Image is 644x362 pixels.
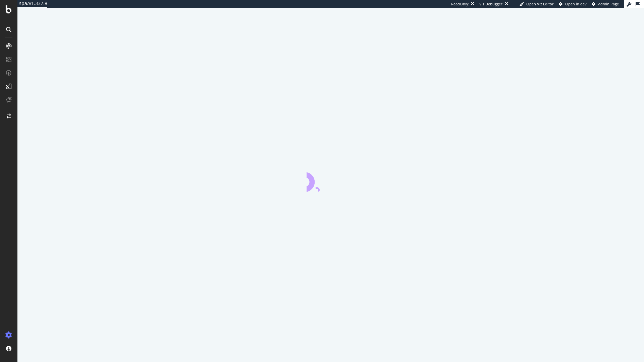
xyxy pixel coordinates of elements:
[598,1,619,6] span: Admin Page
[479,1,503,7] div: Viz Debugger:
[520,1,554,7] a: Open Viz Editor
[526,1,554,6] span: Open Viz Editor
[592,1,619,7] a: Admin Page
[307,168,355,192] div: animation
[559,1,587,7] a: Open in dev
[565,1,587,6] span: Open in dev
[451,1,469,7] div: ReadOnly:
